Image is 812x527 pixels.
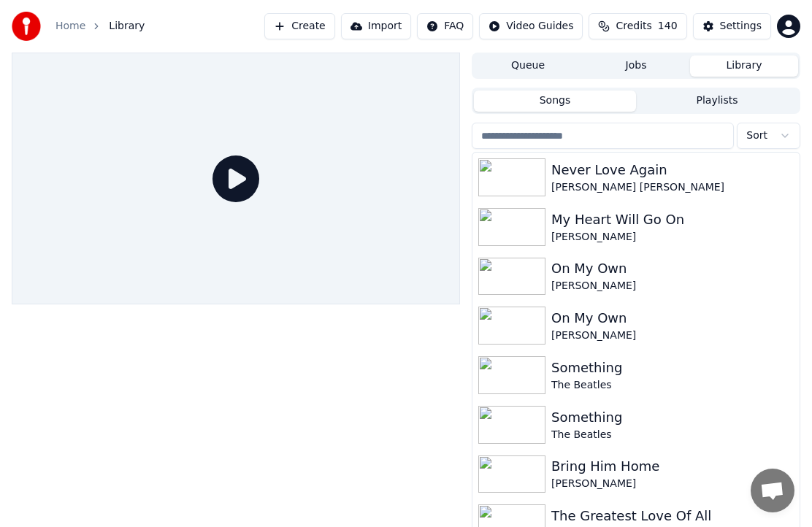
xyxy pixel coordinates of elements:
[693,13,771,39] button: Settings
[551,378,794,393] div: The Beatles
[551,428,794,442] div: The Beatles
[616,19,651,34] span: Credits
[551,279,794,293] div: [PERSON_NAME]
[751,469,794,512] div: Open chat
[551,506,794,526] div: The Greatest Love Of All
[551,456,794,477] div: Bring Him Home
[109,19,145,34] span: Library
[746,128,767,143] span: Sort
[551,328,794,343] div: [PERSON_NAME]
[551,230,794,245] div: [PERSON_NAME]
[551,180,794,195] div: [PERSON_NAME] [PERSON_NAME]
[551,209,794,230] div: My Heart Will Go On
[479,13,583,39] button: Video Guides
[720,19,762,34] div: Settings
[417,13,473,39] button: FAQ
[589,13,686,39] button: Credits140
[582,55,690,77] button: Jobs
[55,19,145,34] nav: breadcrumb
[474,91,636,112] button: Songs
[264,13,335,39] button: Create
[551,477,794,491] div: [PERSON_NAME]
[551,258,794,279] div: On My Own
[12,12,41,41] img: youka
[551,407,794,428] div: Something
[474,55,582,77] button: Queue
[551,160,794,180] div: Never Love Again
[551,358,794,378] div: Something
[658,19,678,34] span: 140
[341,13,411,39] button: Import
[690,55,798,77] button: Library
[551,308,794,328] div: On My Own
[636,91,798,112] button: Playlists
[55,19,85,34] a: Home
